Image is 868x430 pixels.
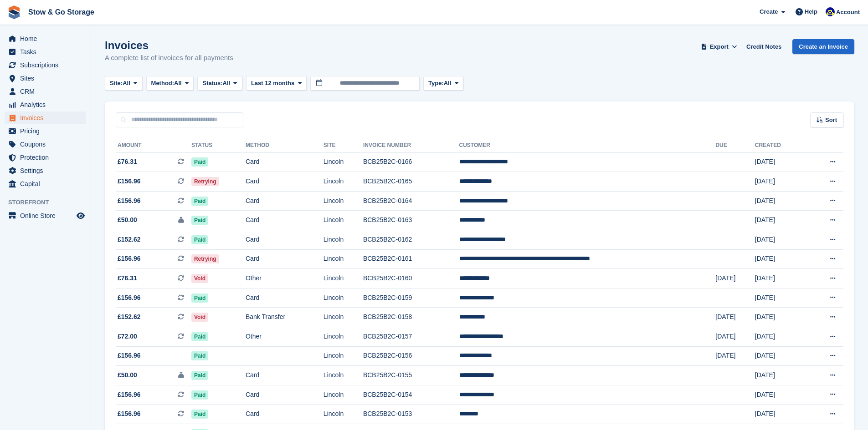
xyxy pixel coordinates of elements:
td: [DATE] [755,346,806,366]
td: Other [246,327,324,347]
span: Paid [191,351,208,360]
span: £156.96 [118,196,141,206]
td: BCB25B2C-0160 [363,269,459,288]
td: [DATE] [755,249,806,269]
td: Card [246,249,324,269]
span: Status: [202,79,222,88]
td: BCB25B2C-0158 [363,308,459,327]
span: All [223,79,231,88]
a: menu [5,164,86,177]
td: Lincoln [324,366,363,385]
td: BCB25B2C-0162 [363,230,459,250]
td: BCB25B2C-0159 [363,288,459,308]
td: Bank Transfer [246,308,324,327]
td: Card [246,288,324,308]
td: Lincoln [324,405,363,424]
td: Lincoln [324,191,363,211]
span: Paid [191,390,208,400]
span: Paid [191,293,208,303]
button: Site: All [105,76,143,91]
img: stora-icon-8386f47178a22dfd0bd8f6a31ec36ba5ce8667c1dd55bd0f319d3a0aa187defe.svg [7,5,21,19]
td: [DATE] [755,172,806,192]
span: £50.00 [118,215,137,225]
a: menu [5,209,86,222]
td: [DATE] [755,152,806,172]
td: Lincoln [324,249,363,269]
span: Export [710,42,729,51]
span: Sort [825,116,837,125]
td: [DATE] [755,405,806,424]
a: Preview store [75,210,86,221]
td: Lincoln [324,152,363,172]
span: Capital [20,177,75,190]
h1: Invoices [105,39,233,51]
td: BCB25B2C-0163 [363,211,459,230]
span: Coupons [20,138,75,151]
a: menu [5,177,86,190]
td: BCB25B2C-0164 [363,191,459,211]
span: Protection [20,151,75,164]
td: [DATE] [755,308,806,327]
td: Lincoln [324,288,363,308]
th: Due [715,138,755,153]
span: Paid [191,410,208,419]
span: Paid [191,235,208,244]
td: BCB25B2C-0156 [363,346,459,366]
td: [DATE] [715,308,755,327]
td: [DATE] [755,288,806,308]
th: Invoice Number [363,138,459,153]
button: Last 12 months [246,76,307,91]
a: menu [5,98,86,111]
a: Credit Notes [743,39,785,54]
span: Site: [110,79,123,88]
span: Paid [191,197,208,206]
td: [DATE] [755,230,806,250]
span: CRM [20,85,75,98]
button: Type: All [423,76,463,91]
span: Void [191,313,208,322]
th: Amount [116,138,191,153]
span: £152.62 [118,235,141,244]
span: £156.96 [118,254,141,263]
span: £156.96 [118,177,141,186]
a: menu [5,59,86,71]
td: [DATE] [755,366,806,385]
span: Storefront [8,198,91,207]
span: Help [805,7,817,16]
span: Paid [191,371,208,380]
span: £156.96 [118,351,141,360]
th: Method [246,138,324,153]
span: Invoices [20,111,75,124]
span: £152.62 [118,312,141,322]
span: £76.31 [118,157,137,167]
span: Type: [428,79,444,88]
td: [DATE] [715,269,755,288]
span: Analytics [20,98,75,111]
td: [DATE] [755,269,806,288]
a: menu [5,138,86,151]
span: £156.96 [118,293,141,303]
img: Rob Good-Stephenson [826,7,835,16]
td: BCB25B2C-0166 [363,152,459,172]
td: Lincoln [324,385,363,405]
td: [DATE] [755,211,806,230]
td: Card [246,366,324,385]
span: Online Store [20,209,75,222]
a: menu [5,111,86,124]
button: Status: All [197,76,242,91]
a: Create an Invoice [792,39,854,54]
a: menu [5,151,86,164]
span: All [123,79,130,88]
td: [DATE] [755,385,806,405]
td: [DATE] [715,327,755,347]
td: Lincoln [324,211,363,230]
a: menu [5,85,86,98]
td: Lincoln [324,327,363,347]
span: £50.00 [118,370,137,380]
span: All [444,79,452,88]
td: BCB25B2C-0155 [363,366,459,385]
td: [DATE] [715,346,755,366]
td: BCB25B2C-0165 [363,172,459,192]
button: Export [699,39,739,54]
td: Card [246,405,324,424]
